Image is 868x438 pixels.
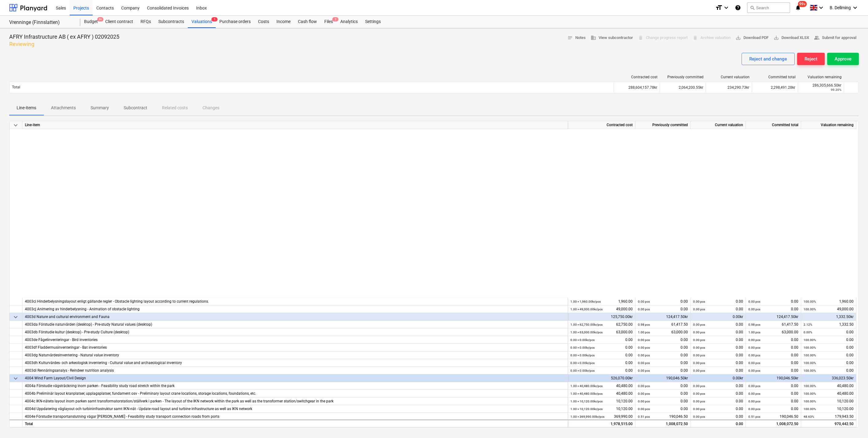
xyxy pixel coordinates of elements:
[570,382,633,390] div: 40,480.00
[638,392,650,395] small: 0.00 pcs
[804,369,816,372] small: 100.00%
[804,390,854,397] div: 40,480.00
[748,300,760,303] small: 0.00 pcs
[638,308,650,311] small: 0.00 pcs
[570,328,633,336] div: 63,000.00
[693,367,743,374] div: 0.00
[801,374,856,382] div: 336,023.50kr
[570,397,633,405] div: 10,120.00
[693,382,743,390] div: 0.00
[25,397,565,405] div: 4004c IKN-nätets layout inom parken samt transformatorstation/ställverk i parken - The layout of ...
[814,35,820,41] span: people_alt
[797,53,825,65] button: Reject
[570,300,601,303] small: 1.00 × 1,960.00kr / pcs
[9,19,73,26] div: Vrenninge (Finnslatten)
[570,308,603,311] small: 1.00 × 49,000.00kr / pcs
[570,346,595,349] small: 0.00 × 0.00kr / pcs
[693,384,705,388] small: 0.00 pcs
[25,405,565,413] div: 4004d Uppdatering väglayout och turbininfrastruktur samt IKN-nät - Update road layout and turbine...
[804,367,854,374] div: 0.00
[570,369,595,372] small: 0.00 × 0.00kr / pcs
[801,313,856,321] div: 1,332.50kr
[567,34,586,41] span: Notes
[804,400,816,403] small: 100.00%
[638,305,688,313] div: 0.00
[25,382,565,390] div: 4004a Förstudie vägsträckning inom parken - Feasibility study road stretch within the park
[804,420,854,428] div: 970,442.50
[749,55,787,63] div: Reject and change
[748,321,798,328] div: 61,417.50
[748,405,798,413] div: 0.00
[801,121,856,129] div: Valuation remaining
[693,344,743,351] div: 0.00
[638,344,688,351] div: 0.00
[568,374,635,382] div: 526,070.00kr
[804,397,854,405] div: 10,120.00
[570,413,633,421] div: 369,990.00
[635,374,691,382] div: 190,046.50kr
[693,351,743,359] div: 0.00
[25,359,565,367] div: 4003dh Kulturvärdes- och arkeologisk inventering - Cultural value and archaeological inventory
[17,105,36,111] p: Line-items
[693,413,743,421] div: 0.00
[321,16,337,28] div: Files
[748,298,798,305] div: 0.00
[25,367,565,374] div: 4003di Rennäringsanalys - Reindeer nutrition analysis
[638,331,650,334] small: 1.00 pcs
[567,35,573,41] span: notes
[693,308,705,311] small: 0.00 pcs
[591,35,596,41] span: business
[332,17,338,21] span: 2
[616,75,658,79] div: Contracted cost
[748,354,760,357] small: 0.00 pcs
[693,407,705,411] small: 0.00 pcs
[837,409,868,438] iframe: Chat Widget
[804,55,817,63] div: Reject
[804,331,812,334] small: 0.00%
[102,16,137,28] a: Client contract
[748,346,760,349] small: 0.00 pcs
[337,16,361,28] a: Analytics
[638,346,650,349] small: 0.00 pcs
[638,390,688,397] div: 0.00
[804,338,816,342] small: 100.00%
[12,313,19,321] span: keyboard_arrow_down
[638,298,688,305] div: 0.00
[748,400,760,403] small: 0.00 pcs
[693,420,743,428] div: 0.00
[321,16,337,28] a: Files2
[638,384,650,388] small: 0.00 pcs
[638,338,650,342] small: 0.00 pcs
[773,35,779,41] span: save_alt
[570,390,633,397] div: 40,480.00
[837,409,868,438] div: Chatt-widget
[748,407,760,411] small: 0.00 pcs
[748,369,760,372] small: 0.00 pcs
[137,16,155,28] a: RFQs
[570,392,603,395] small: 1.00 × 40,480.00kr / pcs
[735,4,741,11] i: Knowledge base
[638,415,650,418] small: 0.51 pcs
[570,400,603,403] small: 1.00 × 10,120.00kr / pcs
[752,83,798,92] div: 2,298,491.28kr
[748,384,760,388] small: 0.00 pcs
[693,390,743,397] div: 0.00
[748,338,760,342] small: 0.00 pcs
[216,16,254,28] a: Purchase orders
[565,33,588,43] button: Notes
[638,354,650,357] small: 0.00 pcs
[12,122,19,129] span: keyboard_arrow_down
[638,336,688,344] div: 0.00
[638,359,688,367] div: 0.00
[25,413,565,421] div: 4004e Förstudie transportanslutning vägar [PERSON_NAME] - Feasibility study transport connection ...
[638,323,650,326] small: 0.98 pcs
[155,16,188,28] div: Subcontracts
[638,367,688,374] div: 0.00
[635,121,691,129] div: Previously committed
[804,321,854,328] div: 1,332.50
[97,17,103,21] span: 9+
[51,105,76,111] p: Attachments
[830,5,851,10] span: B. Dellming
